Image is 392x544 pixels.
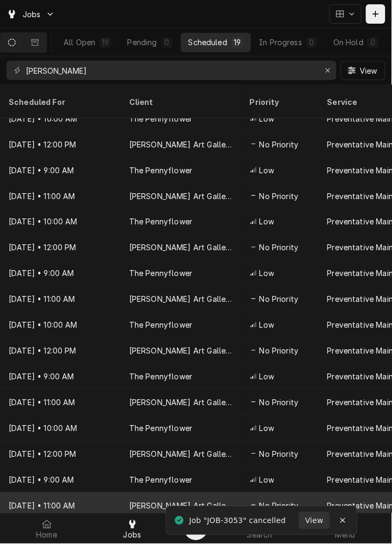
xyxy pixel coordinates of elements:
[260,242,299,253] span: No Priority
[128,37,157,48] div: Pending
[129,268,192,279] div: The Pennyflower
[358,65,380,76] span: View
[260,190,299,202] span: No Priority
[129,345,233,357] div: [PERSON_NAME] Art Gallery and Coffee Shop
[129,475,192,486] div: The Pennyflower
[129,113,192,124] div: The Pennyflower
[129,96,230,108] div: Client
[129,216,192,228] div: The Pennyflower
[250,96,308,108] div: Priority
[309,37,315,48] div: 0
[247,531,272,540] span: Search
[23,9,41,20] span: Jobs
[129,500,233,512] div: [PERSON_NAME] Art Gallery and Coffee Shop
[370,37,376,48] div: 0
[299,512,330,529] button: View
[260,475,274,486] span: Low
[129,190,233,202] div: [PERSON_NAME] Art Gallery and Coffee Shop
[260,268,274,279] span: Low
[4,516,89,542] a: Home
[164,37,170,48] div: 0
[260,423,274,434] span: Low
[129,165,192,176] div: The Pennyflower
[2,5,59,23] a: Go to Jobs
[260,345,299,357] span: No Priority
[260,216,274,228] span: Low
[234,37,241,48] div: 19
[260,320,274,331] span: Low
[123,531,142,540] span: Jobs
[260,500,299,512] span: No Priority
[260,165,274,176] span: Low
[102,37,109,48] div: 19
[260,449,299,460] span: No Priority
[129,397,233,408] div: [PERSON_NAME] Art Gallery and Coffee Shop
[303,515,326,527] span: View
[341,61,386,80] button: View
[129,242,233,253] div: [PERSON_NAME] Art Gallery and Coffee Shop
[129,294,233,305] div: [PERSON_NAME] Art Gallery and Coffee Shop
[260,397,299,408] span: No Priority
[64,37,95,48] div: All Open
[260,139,299,150] span: No Priority
[36,531,57,540] span: Home
[319,62,337,79] button: Erase input
[129,139,233,150] div: [PERSON_NAME] Art Gallery and Coffee Shop
[26,61,316,80] input: Keyword search
[129,320,192,331] div: The Pennyflower
[333,37,363,48] div: On Hold
[335,531,355,540] span: Menu
[260,37,303,48] div: In Progress
[129,371,192,383] div: The Pennyflower
[129,449,233,460] div: [PERSON_NAME] Art Gallery and Coffee Shop
[90,516,174,542] a: Jobs
[260,113,274,124] span: Low
[260,294,299,305] span: No Priority
[260,371,274,383] span: Low
[188,37,227,48] div: Scheduled
[190,515,288,527] div: Job "JOB-3053" cancelled
[129,423,192,434] div: The Pennyflower
[9,96,110,108] div: Scheduled For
